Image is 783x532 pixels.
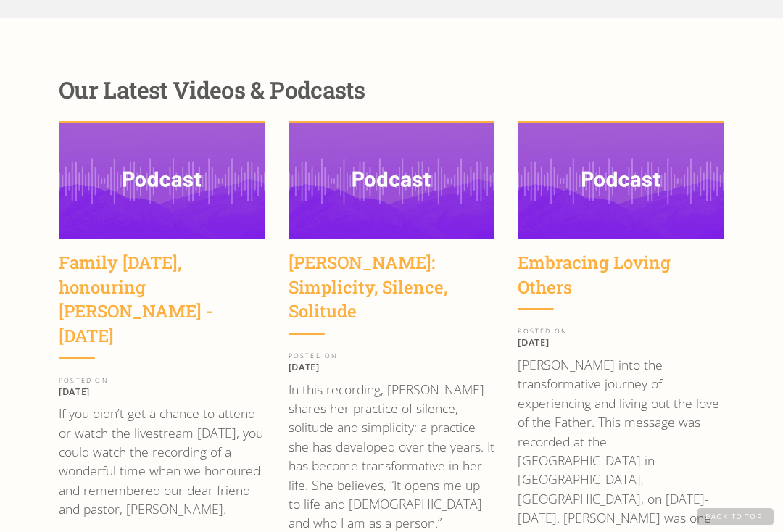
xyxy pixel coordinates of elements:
a: Family [DATE], honouring [PERSON_NAME] - [DATE] [59,251,265,357]
p: [DATE] [59,386,265,397]
div: POSTED ON [59,378,265,384]
img: Family Sunday, honouring Jen Reding - June 9, 2024 [59,123,265,239]
p: If you didn’t get a chance to attend or watch the livestream [DATE], you could watch the recordin... [59,404,265,518]
a: Embracing Loving Others [518,251,724,308]
div: POSTED ON [518,328,724,335]
div: Our Latest Videos & Podcasts [59,76,724,104]
div: [PERSON_NAME]: Simplicity, Silence, Solitude [289,251,495,324]
div: Embracing Loving Others [518,251,724,299]
a: [PERSON_NAME]: Simplicity, Silence, Solitude [289,251,495,333]
p: [DATE] [518,336,724,348]
img: Embracing Loving Others [518,123,724,239]
img: Helene King: Simplicity, Silence, Solitude [289,123,495,239]
a: Back to Top [697,508,774,525]
div: Family [DATE], honouring [PERSON_NAME] - [DATE] [59,251,265,348]
p: [DATE] [289,361,495,373]
div: POSTED ON [289,353,495,359]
